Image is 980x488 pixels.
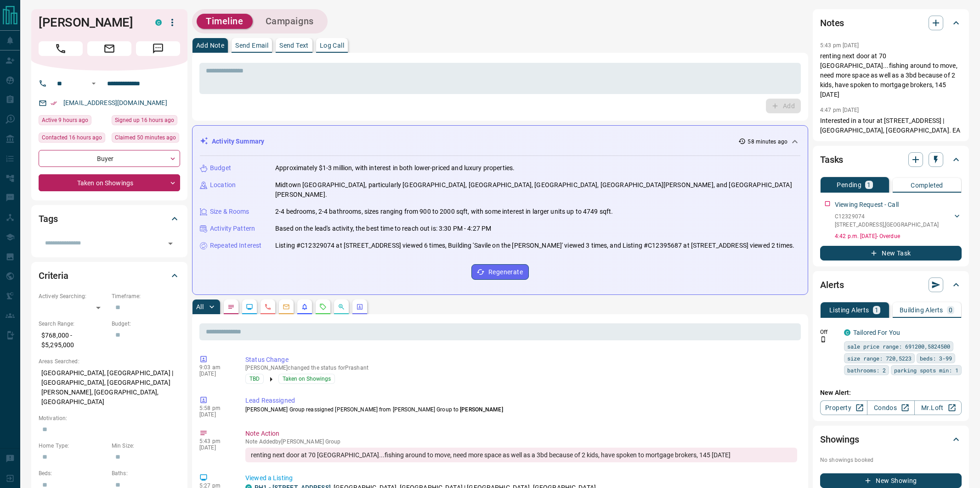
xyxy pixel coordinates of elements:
[920,354,952,363] span: beds: 3-99
[39,150,180,167] div: Buyer
[39,366,180,410] p: [GEOGRAPHIC_DATA], [GEOGRAPHIC_DATA] | [GEOGRAPHIC_DATA], [GEOGRAPHIC_DATA][PERSON_NAME], [GEOGRA...
[42,133,102,142] span: Contacted 16 hours ago
[275,163,515,173] p: Approximately $1-3 million, with interest in both lower-priced and luxury properties.
[212,137,264,146] p: Activity Summary
[246,303,253,311] svg: Lead Browsing Activity
[245,438,797,445] p: Note Added by [PERSON_NAME] Group
[835,221,939,229] p: [STREET_ADDRESS] , [GEOGRAPHIC_DATA]
[471,264,529,280] button: Regenerate
[39,174,180,191] div: Taken on Showings
[200,133,800,150] div: Activity Summary58 minutes ago
[835,212,939,221] p: C12329074
[39,208,180,230] div: Tags
[245,405,797,414] p: [PERSON_NAME] Group reassigned [PERSON_NAME] from [PERSON_NAME] Group to
[820,42,859,49] p: 5:43 pm [DATE]
[245,355,797,365] p: Status Change
[320,42,344,49] p: Log Call
[199,405,232,411] p: 5:58 pm
[853,329,900,336] a: Tailored For You
[847,342,950,351] span: sale price range: 691200,5824500
[210,224,255,233] p: Activity Pattern
[63,99,167,106] a: [EMAIL_ADDRESS][DOMAIN_NAME]
[835,232,962,240] p: 4:42 p.m. [DATE] - Overdue
[820,432,859,447] h2: Showings
[39,268,68,283] h2: Criteria
[283,374,331,383] span: Taken on Showings
[835,200,899,210] p: Viewing Request - Call
[164,237,177,250] button: Open
[867,400,914,415] a: Condos
[820,152,843,167] h2: Tasks
[820,428,962,450] div: Showings
[112,115,180,128] div: Thu Sep 11 2025
[199,364,232,371] p: 9:03 am
[155,19,162,26] div: condos.ca
[900,307,943,313] p: Building Alerts
[356,303,363,311] svg: Agent Actions
[87,41,131,56] span: Email
[748,138,787,146] p: 58 minutes ago
[245,429,797,438] p: Note Action
[820,16,844,30] h2: Notes
[115,133,176,142] span: Claimed 50 minutes ago
[820,12,962,34] div: Notes
[279,42,309,49] p: Send Text
[88,78,99,89] button: Open
[210,207,249,216] p: Size & Rooms
[136,41,180,56] span: Message
[39,133,107,145] div: Thu Sep 11 2025
[245,448,797,462] div: renting next door at 70 [GEOGRAPHIC_DATA]...fishing around to move, need more space as well as a ...
[39,469,107,477] p: Beds:
[847,366,886,375] span: bathrooms: 2
[875,307,878,313] p: 1
[39,41,83,56] span: Call
[820,246,962,261] button: New Task
[275,207,613,216] p: 2-4 bedrooms, 2-4 bathrooms, sizes ranging from 900 to 2000 sqft, with some interest in larger un...
[39,328,107,353] p: $768,000 - $5,295,000
[914,400,962,415] a: Mr.Loft
[275,180,800,200] p: Midtown [GEOGRAPHIC_DATA], particularly [GEOGRAPHIC_DATA], [GEOGRAPHIC_DATA], [GEOGRAPHIC_DATA], ...
[460,406,503,413] span: [PERSON_NAME]
[837,182,861,188] p: Pending
[39,320,107,328] p: Search Range:
[39,265,180,287] div: Criteria
[42,116,88,125] span: Active 9 hours ago
[249,374,260,383] span: TBD
[820,388,962,398] p: New Alert:
[112,469,180,477] p: Baths:
[39,292,107,300] p: Actively Searching:
[283,303,290,311] svg: Emails
[39,357,180,366] p: Areas Searched:
[820,473,962,488] button: New Showing
[115,116,174,125] span: Signed up 16 hours ago
[51,100,57,106] svg: Email Verified
[949,307,952,313] p: 0
[112,133,180,145] div: Fri Sep 12 2025
[39,115,107,128] div: Thu Sep 11 2025
[820,107,859,113] p: 4:47 pm [DATE]
[245,396,797,405] p: Lead Reassigned
[199,371,232,377] p: [DATE]
[210,241,261,250] p: Repeated Interest
[820,51,962,100] p: renting next door at 70 [GEOGRAPHIC_DATA]...fishing around to move, need more space as well as a ...
[911,182,943,189] p: Completed
[245,473,797,483] p: Viewed a Listing
[197,14,253,29] button: Timeline
[235,42,268,49] p: Send Email
[210,180,236,190] p: Location
[199,438,232,444] p: 5:43 pm
[844,329,850,336] div: condos.ca
[112,442,180,450] p: Min Size:
[820,116,962,135] p: Interested in a tour at [STREET_ADDRESS] | [GEOGRAPHIC_DATA], [GEOGRAPHIC_DATA]. EA
[256,14,323,29] button: Campaigns
[820,274,962,296] div: Alerts
[112,320,180,328] p: Budget:
[112,292,180,300] p: Timeframe:
[196,304,204,310] p: All
[820,336,827,343] svg: Push Notification Only
[338,303,345,311] svg: Opportunities
[820,456,962,464] p: No showings booked
[39,414,180,422] p: Motivation:
[894,366,958,375] span: parking spots min: 1
[227,303,235,311] svg: Notes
